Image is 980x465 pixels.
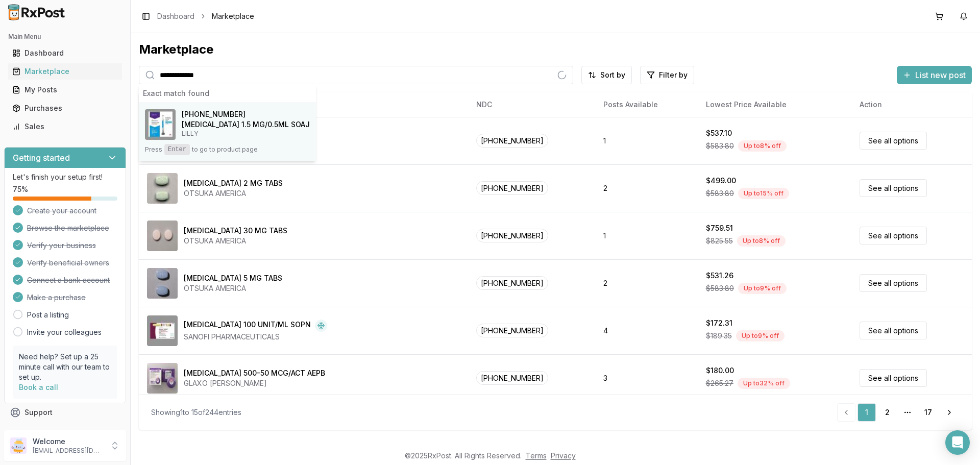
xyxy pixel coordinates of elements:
a: Marketplace [8,62,122,81]
div: [MEDICAL_DATA] 5 MG TABS [184,273,282,283]
div: SANOFI PHARMACEUTICALS [184,332,327,342]
nav: pagination [837,403,960,422]
div: OTSUKA AMERICA [184,283,282,293]
div: My Posts [12,85,118,95]
img: Abilify 2 MG TABS [147,173,178,204]
th: Lowest Price Available [698,92,851,117]
div: Up to 9 % off [736,330,785,341]
span: [PHONE_NUMBER] [476,181,548,195]
div: OTSUKA AMERICA [184,188,283,199]
span: $265.27 [706,378,733,388]
span: List new post [915,69,966,81]
div: Marketplace [12,66,118,77]
p: Need help? Set up a 25 minute call with our team to set up. [19,352,111,382]
h4: [MEDICAL_DATA] 1.5 MG/0.5ML SOAJ [182,119,310,130]
img: Trulicity 1.5 MG/0.5ML SOAJ [145,109,176,140]
a: My Posts [8,81,122,99]
div: Exact match found [139,84,316,103]
div: Up to 8 % off [738,140,787,152]
a: Sales [8,117,122,136]
kbd: Enter [164,144,190,155]
span: [PHONE_NUMBER] [476,134,548,148]
a: Purchases [8,99,122,117]
button: Trulicity 1.5 MG/0.5ML SOAJ[PHONE_NUMBER][MEDICAL_DATA] 1.5 MG/0.5ML SOAJLILLYPressEnterto go to ... [139,103,316,161]
th: NDC [468,92,595,117]
span: $825.55 [706,236,733,246]
a: See all options [860,322,927,339]
div: $172.31 [706,318,732,328]
th: Action [851,92,972,117]
td: 4 [595,307,697,354]
div: Dashboard [12,48,118,58]
img: User avatar [10,437,27,454]
span: to go to product page [192,145,258,154]
a: See all options [860,132,927,150]
div: [MEDICAL_DATA] 500-50 MCG/ACT AEPB [184,368,325,378]
nav: breadcrumb [157,11,254,21]
th: Posts Available [595,92,697,117]
span: Feedback [24,426,59,436]
p: Welcome [33,436,104,447]
div: Showing 1 to 15 of 244 entries [151,407,241,418]
a: 1 [857,403,876,422]
td: 1 [595,212,697,259]
span: [PHONE_NUMBER] [476,371,548,385]
div: OTSUKA AMERICA [184,236,287,246]
button: My Posts [4,82,126,98]
div: Marketplace [139,41,972,58]
a: Go to next page [939,403,960,422]
div: Up to 32 % off [738,378,790,389]
td: 2 [595,259,697,307]
div: $759.51 [706,223,733,233]
span: Verify beneficial owners [27,258,109,268]
span: [PHONE_NUMBER] [476,229,548,242]
p: Let's finish your setup first! [13,172,117,182]
span: $583.80 [706,188,734,199]
td: 2 [595,164,697,212]
div: Up to 8 % off [737,235,786,247]
span: $583.80 [706,141,734,151]
a: Privacy [551,451,576,460]
a: See all options [860,369,927,387]
span: Marketplace [212,11,254,21]
span: Verify your business [27,240,96,251]
button: Feedback [4,422,126,440]
span: [PHONE_NUMBER] [476,276,548,290]
button: Sales [4,118,126,135]
div: $180.00 [706,365,734,376]
button: Marketplace [4,63,126,80]
span: Filter by [659,70,688,80]
a: Invite your colleagues [27,327,102,337]
div: [MEDICAL_DATA] 2 MG TABS [184,178,283,188]
span: Connect a bank account [27,275,110,285]
a: See all options [860,179,927,197]
span: Press [145,145,162,154]
a: See all options [860,274,927,292]
td: 1 [595,117,697,164]
img: Advair Diskus 500-50 MCG/ACT AEPB [147,363,178,394]
button: Filter by [640,66,694,84]
a: Dashboard [8,44,122,62]
p: [EMAIL_ADDRESS][DOMAIN_NAME] [33,447,104,455]
div: $531.26 [706,271,733,281]
a: See all options [860,227,927,244]
span: $583.80 [706,283,734,293]
span: Browse the marketplace [27,223,109,233]
img: Abilify 5 MG TABS [147,268,178,299]
h2: Main Menu [8,33,122,41]
a: Terms [526,451,547,460]
button: List new post [897,66,972,84]
td: 3 [595,354,697,402]
div: GLAXO [PERSON_NAME] [184,378,325,388]
span: Create your account [27,206,96,216]
a: List new post [897,71,972,81]
h3: Getting started [13,152,70,164]
div: [MEDICAL_DATA] 100 UNIT/ML SOPN [184,320,311,332]
div: $499.00 [706,176,736,186]
img: Abilify 30 MG TABS [147,221,178,251]
img: Admelog SoloStar 100 UNIT/ML SOPN [147,315,178,346]
button: Support [4,403,126,422]
span: Sort by [600,70,625,80]
button: Dashboard [4,45,126,61]
div: Open Intercom Messenger [945,430,970,455]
